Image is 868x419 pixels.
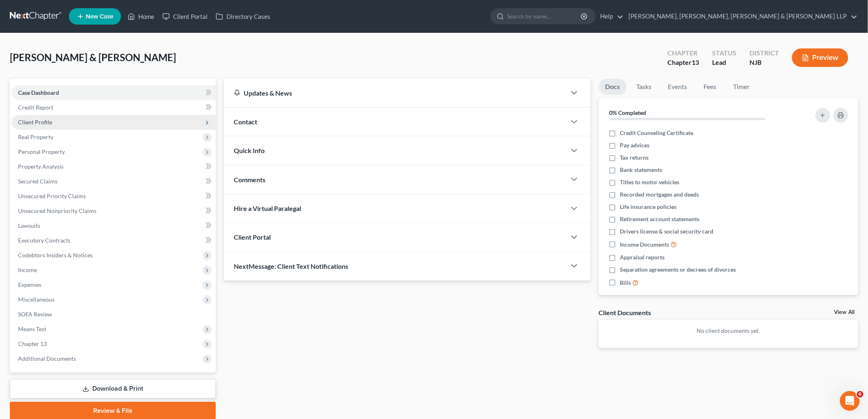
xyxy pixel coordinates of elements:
[11,233,216,248] a: Executory Contracts
[18,340,47,347] span: Chapter 13
[10,51,176,63] span: [PERSON_NAME] & [PERSON_NAME]
[857,391,863,398] span: 6
[11,85,216,100] a: Case Dashboard
[234,118,257,126] span: Contact
[18,355,76,362] span: Additional Documents
[10,379,216,398] a: Download & Print
[234,233,271,241] span: Client Portal
[18,89,59,96] span: Case Dashboard
[620,190,699,199] span: Recorded mortgages and deeds
[11,204,216,218] a: Unsecured Nonpriority Claims
[792,48,848,67] button: Preview
[624,9,858,24] a: [PERSON_NAME], [PERSON_NAME], [PERSON_NAME] & [PERSON_NAME] LLP
[18,222,40,229] span: Lawsuits
[18,192,86,199] span: Unsecured Priority Claims
[667,48,699,58] div: Chapter
[234,262,348,270] span: NextMessage: Client Text Notifications
[712,48,736,58] div: Status
[18,207,96,214] span: Unsecured Nonpriority Claims
[620,266,736,274] span: Separation agreements or decrees of divorces
[620,129,694,137] span: Credit Counseling Certificate
[620,279,631,287] span: Bills
[599,79,627,95] a: Docs
[234,147,265,154] span: Quick Info
[620,178,680,186] span: Titles to motor vehicles
[18,178,57,185] span: Secured Claims
[18,148,65,155] span: Personal Property
[11,174,216,189] a: Secured Claims
[18,104,53,111] span: Credit Report
[18,252,93,259] span: Codebtors Insiders & Notices
[234,204,301,212] span: Hire a Virtual Paralegal
[11,100,216,115] a: Credit Report
[620,203,677,211] span: Life insurance policies
[834,309,855,315] a: View All
[667,58,699,67] div: Chapter
[18,281,41,288] span: Expenses
[234,176,265,183] span: Comments
[18,266,37,273] span: Income
[662,79,694,95] a: Events
[605,327,852,335] p: No client documents yet.
[11,218,216,233] a: Lawsuits
[620,227,714,236] span: Drivers license & social security card
[620,153,649,162] span: Tax returns
[507,9,582,24] input: Search by name...
[630,79,658,95] a: Tasks
[11,159,216,174] a: Property Analysis
[123,9,158,24] a: Home
[18,163,64,170] span: Property Analysis
[599,308,651,317] div: Client Documents
[749,58,779,67] div: NJB
[596,9,624,24] a: Help
[18,296,55,303] span: Miscellaneous
[727,79,756,95] a: Timer
[18,133,53,140] span: Real Property
[234,89,556,97] div: Updates & News
[620,240,669,249] span: Income Documents
[11,189,216,204] a: Unsecured Priority Claims
[697,79,724,95] a: Fees
[212,9,274,24] a: Directory Cases
[620,166,662,174] span: Bank statements
[18,237,71,244] span: Executory Contracts
[18,325,46,332] span: Means Test
[620,215,700,223] span: Retirement account statements
[840,391,860,411] iframe: Intercom live chat
[158,9,212,24] a: Client Portal
[712,58,736,67] div: Lead
[18,119,52,126] span: Client Profile
[86,14,113,20] span: New Case
[610,109,646,116] strong: 0% Completed
[620,253,665,261] span: Appraisal reports
[620,141,650,149] span: Pay advices
[749,48,779,58] div: District
[11,307,216,322] a: SOFA Review
[18,311,52,318] span: SOFA Review
[692,58,699,66] span: 13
